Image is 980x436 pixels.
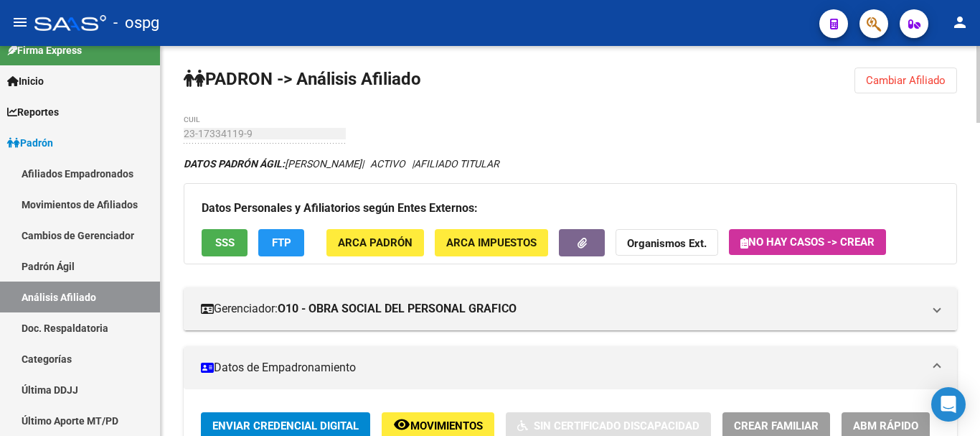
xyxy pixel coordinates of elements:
strong: DATOS PADRÓN ÁGIL: [184,158,285,170]
mat-icon: menu [11,14,29,31]
button: ARCA Padrón [326,229,424,256]
button: Cambiar Afiliado [854,68,957,93]
mat-expansion-panel-header: Datos de Empadronamiento [184,346,957,389]
span: Sin Certificado Discapacidad [534,419,699,432]
span: FTP [272,237,291,250]
button: FTP [258,229,304,256]
span: - ospg [113,7,159,39]
span: Padrón [7,135,53,151]
span: ARCA Padrón [338,237,413,250]
button: No hay casos -> Crear [729,229,886,255]
span: Inicio [7,73,44,89]
button: Organismos Ext. [616,229,718,256]
span: No hay casos -> Crear [740,236,875,249]
span: Reportes [7,104,59,120]
div: Open Intercom Messenger [931,387,966,422]
strong: PADRON -> Análisis Afiliado [184,69,421,89]
span: Crear Familiar [734,419,819,432]
mat-icon: person [951,14,969,31]
i: | ACTIVO | [184,158,499,170]
mat-icon: remove_red_eye [393,416,410,433]
mat-panel-title: Datos de Empadronamiento [201,360,923,376]
span: ARCA Impuestos [446,237,537,250]
button: SSS [202,229,248,256]
span: Firma Express [7,42,82,58]
span: AFILIADO TITULAR [414,158,499,170]
mat-panel-title: Gerenciador: [201,301,923,317]
span: ABM Rápido [853,419,918,432]
span: [PERSON_NAME] [184,158,362,170]
mat-expansion-panel-header: Gerenciador:O10 - OBRA SOCIAL DEL PERSONAL GRAFICO [184,287,957,330]
span: Cambiar Afiliado [866,74,946,87]
button: ARCA Impuestos [435,229,548,256]
h3: Datos Personales y Afiliatorios según Entes Externos: [202,198,939,218]
span: Movimientos [410,419,483,432]
span: Enviar Credencial Digital [212,419,359,432]
strong: Organismos Ext. [627,238,707,251]
strong: O10 - OBRA SOCIAL DEL PERSONAL GRAFICO [278,301,517,317]
span: SSS [215,237,235,250]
